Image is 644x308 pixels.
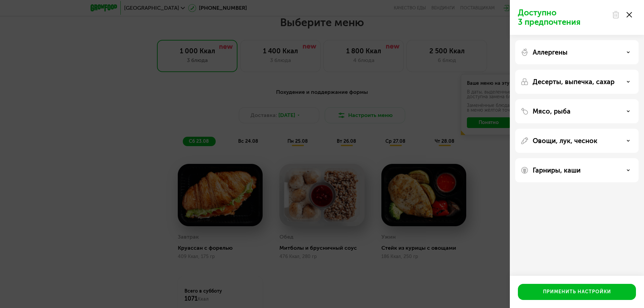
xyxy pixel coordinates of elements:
[518,8,608,27] p: Доступно 3 предпочтения
[533,107,571,115] p: Мясо, рыба
[533,137,597,145] p: Овощи, лук, чеснок
[518,284,636,300] button: Применить настройки
[543,289,611,295] div: Применить настройки
[533,166,581,174] p: Гарниры, каши
[533,78,614,86] p: Десерты, выпечка, сахар
[533,48,568,56] p: Аллергены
